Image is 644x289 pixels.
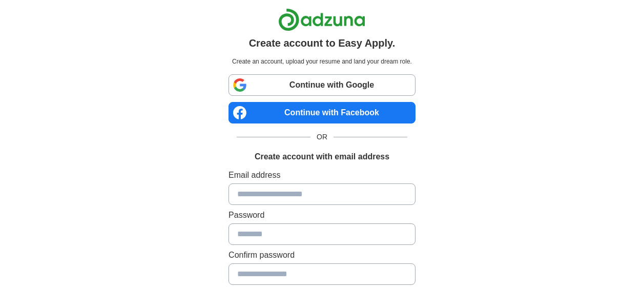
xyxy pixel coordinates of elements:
[231,57,413,66] p: Create an account, upload your resume and land your dream role.
[255,151,389,163] h1: Create account with email address
[228,249,416,261] label: Confirm password
[228,169,416,181] label: Email address
[310,132,334,142] span: OR
[278,8,365,31] img: Adzuna logo
[228,209,416,221] label: Password
[228,102,416,123] a: Continue with Facebook
[228,74,416,96] a: Continue with Google
[249,35,396,51] h1: Create account to Easy Apply.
